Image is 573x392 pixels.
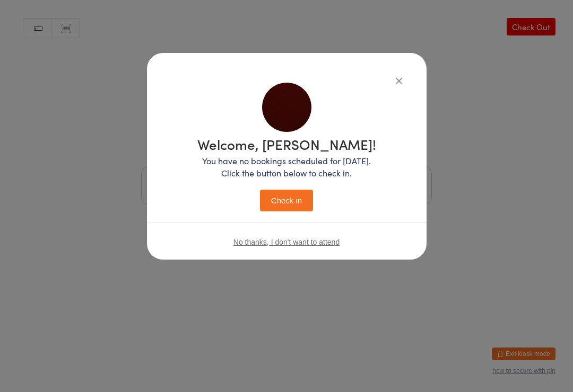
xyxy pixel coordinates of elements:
h1: Welcome, [PERSON_NAME]! [197,137,376,151]
img: image1754029036.png [262,83,311,132]
button: Check in [260,190,313,211]
button: No thanks, I don't want to attend [233,238,340,246]
p: You have no bookings scheduled for [DATE]. Click the button below to check in. [197,155,376,179]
